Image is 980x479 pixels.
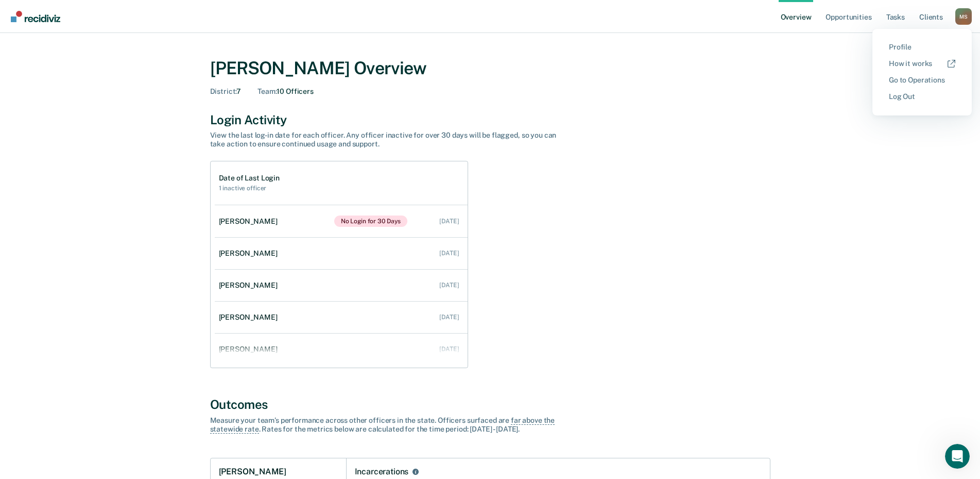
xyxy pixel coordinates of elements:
[215,205,468,237] a: [PERSON_NAME]No Login for 30 Days [DATE]
[210,58,770,79] div: [PERSON_NAME] Overview
[219,281,282,290] div: [PERSON_NAME]
[219,185,280,192] h2: 1 inactive officer
[219,174,280,183] h1: Date of Last Login
[945,444,970,469] iframe: Intercom live chat
[215,239,468,268] a: [PERSON_NAME] [DATE]
[889,43,955,52] a: Profile
[219,217,282,226] div: [PERSON_NAME]
[215,303,468,332] a: [PERSON_NAME] [DATE]
[257,87,314,96] div: 10 Officers
[410,467,421,477] button: Incarcerations
[210,87,237,95] span: District :
[439,345,459,353] div: [DATE]
[219,249,282,258] div: [PERSON_NAME]
[334,216,408,227] span: No Login for 30 Days
[219,313,282,322] div: [PERSON_NAME]
[210,416,571,434] div: Measure your team’s performance across other officer s in the state. Officer s surfaced are . Rat...
[210,416,555,434] span: far above the statewide rate
[11,11,60,22] img: Recidiviz
[219,467,286,477] h1: [PERSON_NAME]
[210,397,770,412] div: Outcomes
[439,218,459,225] div: [DATE]
[439,313,459,321] div: [DATE]
[889,92,955,101] a: Log Out
[219,345,282,354] div: [PERSON_NAME]
[889,76,955,85] a: Go to Operations
[955,8,972,25] div: M S
[210,131,571,148] div: View the last log-in date for each officer. Any officer inactive for over 30 days will be flagged...
[210,87,242,96] div: 7
[439,250,459,257] div: [DATE]
[210,112,770,127] div: Login Activity
[355,467,409,477] div: Incarcerations
[215,335,468,364] a: [PERSON_NAME] [DATE]
[257,87,277,95] span: Team :
[889,59,955,68] a: How it works
[439,282,459,289] div: [DATE]
[872,29,972,115] div: Profile menu
[215,271,468,300] a: [PERSON_NAME] [DATE]
[955,8,972,25] button: Profile dropdown button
